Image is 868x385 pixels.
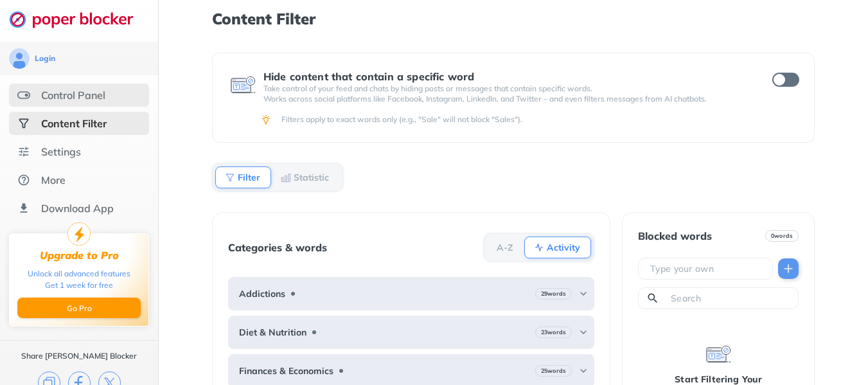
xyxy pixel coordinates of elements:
div: Get 1 week for free [45,280,113,291]
div: Content Filter [41,117,107,130]
img: Statistic [281,172,291,183]
b: 25 words [541,366,566,375]
b: Activity [547,244,580,251]
button: Go Pro [17,298,141,318]
h1: Content Filter [212,10,815,27]
div: More [41,174,66,186]
img: Filter [225,172,235,183]
b: A-Z [497,244,513,251]
img: download-app.svg [17,202,30,215]
b: Filter [238,174,260,181]
input: Search [669,292,793,305]
b: Diet & Nutrition [239,327,306,337]
div: Download App [41,202,114,215]
input: Type your own [649,262,767,275]
div: Login [35,53,55,64]
b: Statistic [294,174,329,181]
div: Filters apply to exact words only (e.g., "Sale" will not block "Sales"). [281,114,797,125]
b: 0 words [771,231,793,240]
div: Share [PERSON_NAME] Blocker [21,351,137,361]
div: Settings [41,145,81,158]
img: logo-webpage.svg [9,10,147,28]
div: Upgrade to Pro [40,249,119,262]
div: Blocked words [638,230,712,242]
p: Take control of your feed and chats by hiding posts or messages that contain specific words. [263,84,749,94]
p: Works across social platforms like Facebook, Instagram, LinkedIn, and Twitter – and even filters ... [263,94,749,104]
img: upgrade-to-pro.svg [67,222,91,246]
b: 29 words [541,289,566,298]
img: avatar.svg [9,48,30,69]
div: Unlock all advanced features [28,268,130,280]
div: Hide content that contain a specific word [263,71,749,82]
img: settings.svg [17,145,30,158]
div: Control Panel [41,89,105,102]
img: Activity [534,242,544,253]
img: about.svg [17,174,30,186]
img: features.svg [17,89,30,102]
img: social-selected.svg [17,117,30,130]
b: Finances & Economics [239,366,333,376]
div: Categories & words [228,242,327,253]
b: Addictions [239,289,285,299]
b: 23 words [541,328,566,337]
